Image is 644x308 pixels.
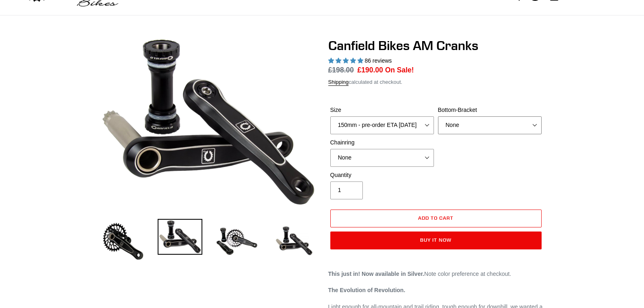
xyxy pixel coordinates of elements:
[328,57,365,64] span: 4.97 stars
[328,287,405,293] strong: The Evolution of Revolution.
[215,219,259,264] img: Load image into Gallery viewer, Canfield Bikes AM Cranks
[330,232,542,249] button: Buy it now
[364,57,392,64] span: 86 reviews
[328,270,544,278] p: Note color preference at checkout.
[328,271,425,277] strong: This just in! Now available in Silver.
[328,79,349,86] a: Shipping
[328,66,354,74] s: £198.00
[330,138,434,147] label: Chainring
[101,219,145,264] img: Load image into Gallery viewer, Canfield Bikes AM Cranks
[158,219,202,255] img: Load image into Gallery viewer, Canfield Cranks
[438,106,542,114] label: Bottom-Bracket
[418,215,453,221] span: Add to cart
[330,210,542,227] button: Add to cart
[271,219,316,264] img: Load image into Gallery viewer, CANFIELD-AM_DH-CRANKS
[328,78,544,86] div: calculated at checkout.
[385,65,414,75] span: On Sale!
[330,106,434,114] label: Size
[328,38,544,53] h1: Canfield Bikes AM Cranks
[358,66,383,74] span: £190.00
[330,171,434,179] label: Quantity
